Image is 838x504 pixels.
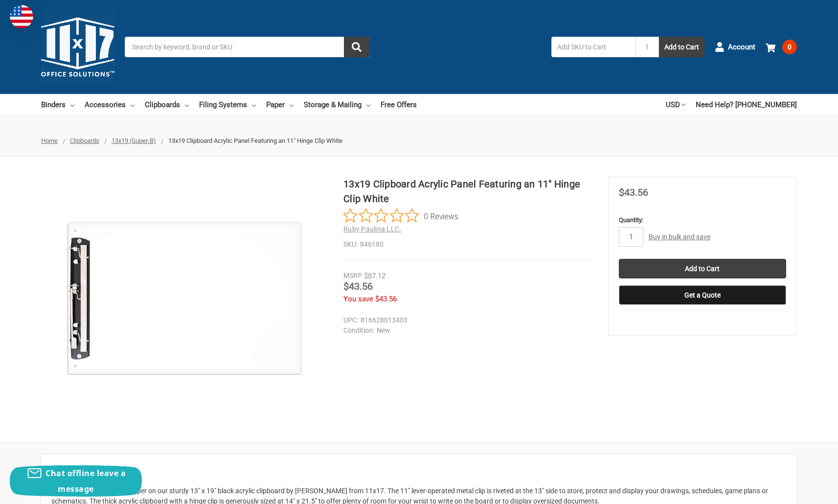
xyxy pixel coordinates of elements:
span: 0 [782,40,797,54]
span: Chat offline leave a message [45,468,126,494]
h1: 13x19 Clipboard Acrylic Panel Featuring an 11" Hinge Clip White [343,177,592,206]
span: You save [343,295,373,303]
img: 13x19 Clipboard Acrylic Panel Featuring an 11" Hinge Clip White [62,177,307,421]
button: Get a Quote [619,285,786,305]
a: Binders [41,94,74,115]
a: Storage & Mailing [304,94,370,115]
img: 11x17.com [41,10,114,84]
a: USD [666,94,685,115]
a: Clipboards [145,94,189,115]
button: Rated 0 out of 5 stars from 0 reviews. Jump to reviews. [343,208,458,223]
img: duty and tax information for United States [10,5,33,28]
a: Ruby Paulina LLC. [343,225,401,233]
a: Accessories [85,94,135,115]
a: Filing Systems [199,94,256,115]
dd: 816628013403 [343,315,588,325]
button: Add to Cart [659,37,704,57]
a: Paper [266,94,294,115]
button: Chat offline leave a message [10,465,142,497]
span: Account [728,42,755,53]
span: 13x19 Clipboard Acrylic Panel Featuring an 11" Hinge Clip White [168,137,342,144]
a: Account [715,34,755,60]
a: Buy in bulk and save [649,233,710,241]
label: Quantity: [619,215,786,225]
a: Need Help? [PHONE_NUMBER] [696,94,797,115]
a: 0 [766,34,797,60]
div: MSRP [343,271,362,281]
span: $43.56 [619,186,648,198]
input: Search by keyword, brand or SKU [125,37,369,57]
dd: 846180 [343,239,592,250]
span: $87.12 [364,272,385,280]
span: $43.56 [343,280,373,292]
input: Add to Cart [619,259,786,278]
dt: SKU: [343,239,358,250]
input: Add SKU to Cart [551,37,635,57]
dd: New [343,325,588,336]
a: Free Offers [381,94,417,115]
a: Home [41,137,58,144]
dt: UPC: [343,315,358,325]
h2: Description [51,464,787,479]
span: $43.56 [375,295,397,303]
a: Clipboards [70,137,99,144]
a: 13x19 (Super-B) [112,137,156,144]
iframe: Google Customer Reviews [757,478,838,504]
dt: Condition: [343,325,374,336]
span: 0 Reviews [424,208,458,223]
